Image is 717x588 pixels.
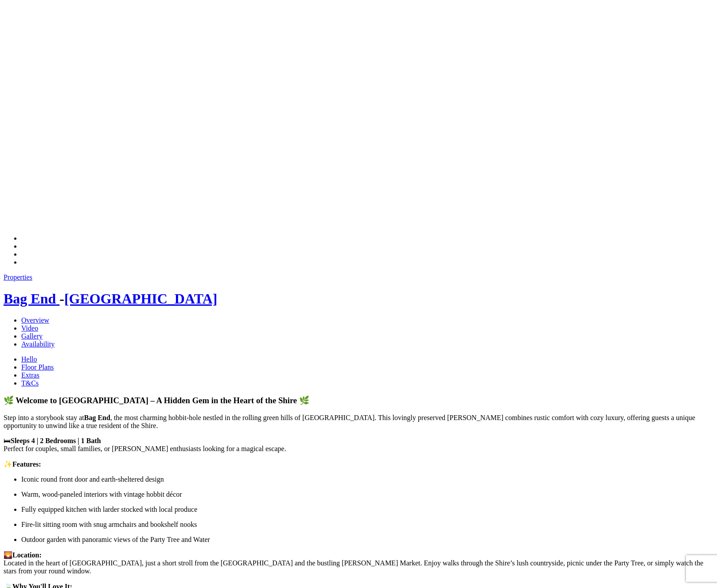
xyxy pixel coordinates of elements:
a: Hello [21,355,37,363]
p: Warm, wood-paneled interiors with vintage hobbit décor [21,491,713,498]
p: 🌄 Located in the heart of [GEOGRAPHIC_DATA], just a short stroll from the [GEOGRAPHIC_DATA] and t... [4,551,713,575]
a: Floor Plans [21,363,54,371]
strong: Bag End [84,414,110,421]
h3: 🌿 Welcome to [GEOGRAPHIC_DATA] – A Hidden Gem in the Heart of the Shire 🌿 [4,396,713,405]
p: Iconic round front door and earth-sheltered design [21,475,713,483]
p: Fire-lit sitting room with snug armchairs and bookshelf nooks [21,521,713,529]
span: Bag End [4,291,56,307]
a: Bag End [4,291,59,307]
a: Availability [21,340,55,348]
span: - [59,291,217,307]
p: Step into a storybook stay at , the most charming hobbit-hole nestled in the rolling green hills ... [4,414,713,430]
strong: Location: [12,551,42,559]
p: 🛏 Perfect for couples, small families, or [PERSON_NAME] enthusiasts looking for a magical escape. [4,437,713,453]
p: ✨ [4,460,713,468]
a: T&Cs [21,379,39,387]
a: Properties [4,273,32,281]
a: [GEOGRAPHIC_DATA] [64,291,217,307]
p: Fully equipped kitchen with larder stocked with local produce [21,506,713,514]
a: Extras [21,371,39,379]
a: Overview [21,316,49,324]
a: Gallery [21,332,43,340]
strong: Features: [12,460,41,468]
p: Outdoor garden with panoramic views of the Party Tree and Water [21,536,713,544]
a: Video [21,324,38,332]
strong: Sleeps 4 | 2 Bedrooms | 1 Bath [11,437,101,444]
